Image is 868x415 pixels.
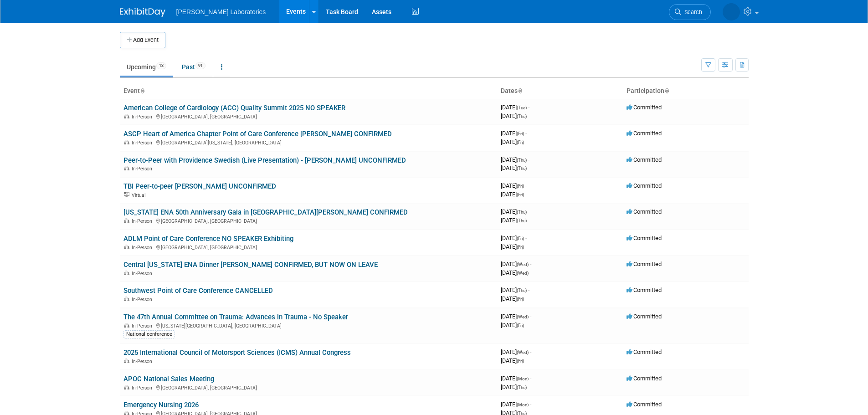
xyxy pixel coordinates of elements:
[124,192,129,197] img: Virtual Event
[501,384,527,390] span: [DATE]
[501,348,531,355] span: [DATE]
[501,138,524,145] span: [DATE]
[517,210,527,215] span: (Thu)
[517,166,527,171] span: (Thu)
[501,164,527,171] span: [DATE]
[123,208,408,216] a: [US_STATE] ENA 50th Anniversary Gala in [GEOGRAPHIC_DATA][PERSON_NAME] CONFIRMED
[132,271,155,277] span: In-Person
[124,166,129,170] img: In-Person Event
[664,87,669,94] a: Sort by Participation Type
[123,104,345,112] a: American College of Cardiology (ACC) Quality Summit 2025 NO SPEAKER
[517,323,524,328] span: (Fri)
[517,105,527,110] span: (Tue)
[501,130,527,137] span: [DATE]
[517,402,529,407] span: (Mon)
[123,261,378,269] a: Central [US_STATE] ENA Dinner [PERSON_NAME] CONFIRMED, BUT NOW ON LEAVE
[124,140,129,144] img: In-Person Event
[517,297,524,302] span: (Fri)
[501,243,524,250] span: [DATE]
[627,182,662,189] span: Committed
[123,384,493,391] div: [GEOGRAPHIC_DATA], [GEOGRAPHIC_DATA]
[124,218,129,223] img: In-Person Event
[501,217,527,224] span: [DATE]
[627,287,662,293] span: Committed
[132,114,155,120] span: In-Person
[528,104,529,111] span: -
[156,62,166,69] span: 13
[528,208,529,215] span: -
[123,330,175,338] div: National conference
[517,140,524,145] span: (Fri)
[497,83,623,99] th: Dates
[123,243,493,251] div: [GEOGRAPHIC_DATA], [GEOGRAPHIC_DATA]
[627,261,662,267] span: Committed
[123,313,348,321] a: The 47th Annual Committee on Trauma: Advances in Trauma - No Speaker
[124,385,129,389] img: In-Person Event
[132,385,155,391] span: In-Person
[681,9,702,15] span: Search
[517,376,529,381] span: (Mon)
[501,322,524,328] span: [DATE]
[132,140,155,146] span: In-Person
[528,287,529,293] span: -
[517,271,529,276] span: (Wed)
[120,8,165,17] img: ExhibitDay
[124,359,129,363] img: In-Person Event
[517,192,524,197] span: (Fri)
[176,8,266,15] span: [PERSON_NAME] Laboratories
[123,182,276,190] a: TBI Peer-to-peer [PERSON_NAME] UNCONFIRMED
[530,348,531,355] span: -
[517,236,524,241] span: (Fri)
[120,58,173,76] a: Upcoming13
[501,375,531,382] span: [DATE]
[517,245,524,250] span: (Fri)
[501,191,524,198] span: [DATE]
[517,314,529,319] span: (Wed)
[124,297,129,301] img: In-Person Event
[123,375,214,383] a: APOC National Sales Meeting
[517,184,524,189] span: (Fri)
[627,348,662,355] span: Committed
[530,401,531,408] span: -
[123,235,293,243] a: ADLM Point of Care Conference NO SPEAKER Exhibiting
[195,62,205,69] span: 91
[124,271,129,275] img: In-Person Event
[517,350,529,355] span: (Wed)
[517,114,527,119] span: (Thu)
[501,235,527,241] span: [DATE]
[501,295,524,302] span: [DATE]
[518,87,522,94] a: Sort by Start Date
[123,130,392,138] a: ASCP Heart of America Chapter Point of Care Conference [PERSON_NAME] CONFIRMED
[517,385,527,390] span: (Thu)
[501,104,529,111] span: [DATE]
[132,218,155,224] span: In-Person
[140,87,144,94] a: Sort by Event Name
[501,287,529,293] span: [DATE]
[120,83,497,99] th: Event
[517,359,524,364] span: (Fri)
[501,357,524,364] span: [DATE]
[120,32,165,48] button: Add Event
[627,235,662,241] span: Committed
[124,114,129,118] img: In-Person Event
[525,182,527,189] span: -
[123,322,493,329] div: [US_STATE][GEOGRAPHIC_DATA], [GEOGRAPHIC_DATA]
[517,288,527,293] span: (Thu)
[501,401,531,408] span: [DATE]
[669,4,711,20] a: Search
[627,401,662,408] span: Committed
[123,156,406,164] a: Peer-to-Peer with Providence Swedish (Live Presentation) - [PERSON_NAME] UNCONFIRMED
[525,235,527,241] span: -
[627,375,662,382] span: Committed
[501,182,527,189] span: [DATE]
[123,217,493,224] div: [GEOGRAPHIC_DATA], [GEOGRAPHIC_DATA]
[132,323,155,329] span: In-Person
[132,166,155,172] span: In-Person
[501,208,529,215] span: [DATE]
[123,401,199,409] a: Emergency Nursing 2026
[501,269,529,276] span: [DATE]
[627,208,662,215] span: Committed
[175,58,212,76] a: Past91
[123,113,493,120] div: [GEOGRAPHIC_DATA], [GEOGRAPHIC_DATA]
[123,287,273,295] a: Southwest Point of Care Conference CANCELLED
